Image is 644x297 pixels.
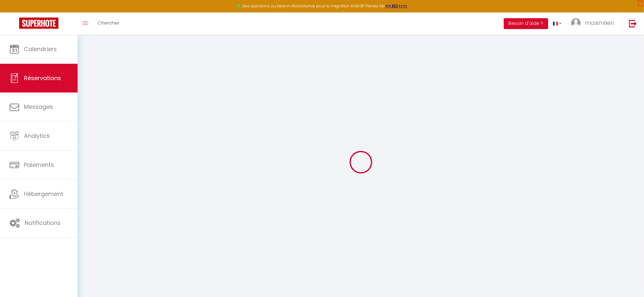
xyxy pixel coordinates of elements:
[24,74,61,82] span: Réservations
[566,12,622,35] a: ... maximilien
[19,18,58,29] img: Super Booking
[97,19,119,26] span: Chercher
[585,19,614,27] span: maximilien
[93,12,124,35] a: Chercher
[24,161,54,169] span: Paiements
[385,3,407,9] a: >>> ICI <<<<
[24,132,50,140] span: Analytics
[25,219,61,227] span: Notifications
[629,19,637,27] img: logout
[24,45,57,53] span: Calendriers
[24,190,63,198] span: Hébergement
[571,18,581,28] img: ...
[504,18,548,29] button: Besoin d'aide ?
[24,103,53,111] span: Messages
